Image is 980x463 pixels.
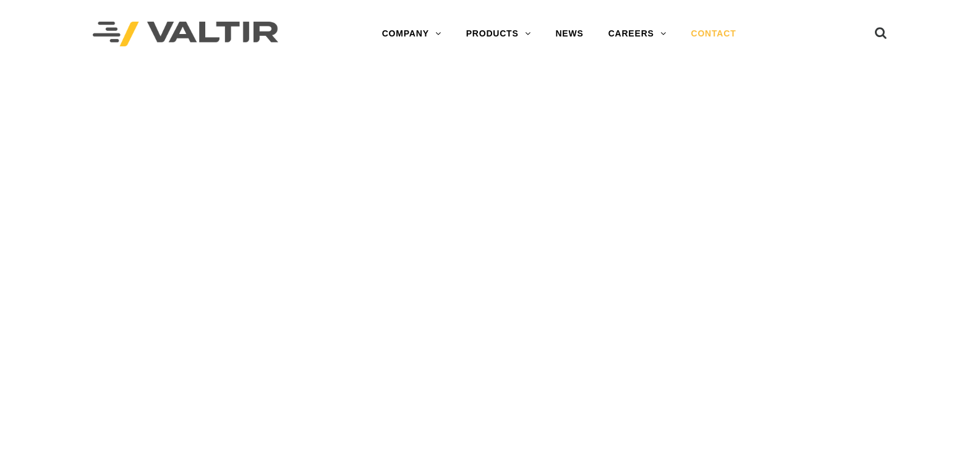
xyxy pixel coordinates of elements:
a: PRODUCTS [454,22,543,46]
img: Valtir [93,22,278,47]
a: NEWS [543,22,595,46]
a: CONTACT [679,22,749,46]
a: COMPANY [370,22,454,46]
a: CAREERS [596,22,679,46]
